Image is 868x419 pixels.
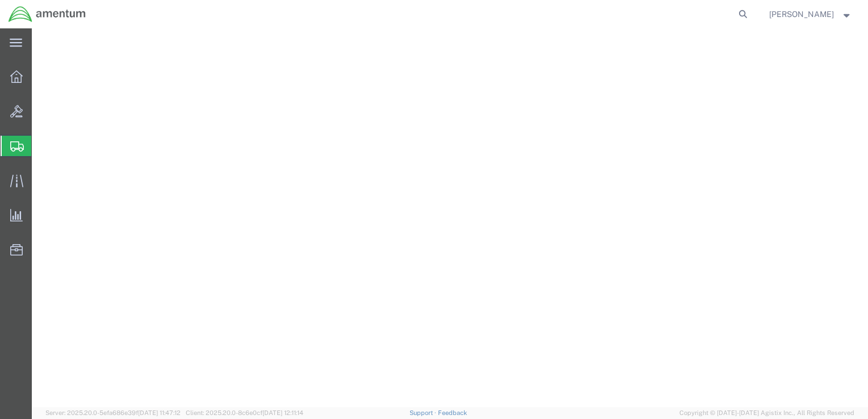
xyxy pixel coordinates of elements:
[769,8,834,20] span: Ronald Pineda
[138,409,181,416] span: [DATE] 11:47:12
[262,409,303,416] span: [DATE] 12:11:14
[769,7,853,21] button: [PERSON_NAME]
[679,408,854,418] span: Copyright © [DATE]-[DATE] Agistix Inc., All Rights Reserved
[186,409,303,416] span: Client: 2025.20.0-8c6e0cf
[438,409,467,416] a: Feedback
[8,6,86,23] img: logo
[32,28,868,407] iframe: FS Legacy Container
[45,409,181,416] span: Server: 2025.20.0-5efa686e39f
[410,409,438,416] a: Support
